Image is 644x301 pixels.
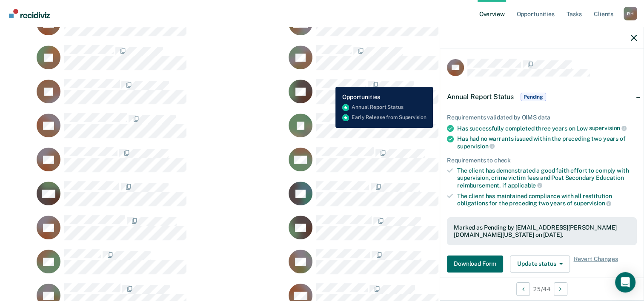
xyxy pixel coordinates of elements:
[516,282,530,296] button: Previous Opportunity
[440,83,644,111] div: Annual Report StatusPending
[286,147,538,181] div: CaseloadOpportunityCell-05393308
[9,9,50,18] img: Recidiviz
[573,256,618,273] span: Revert Changes
[624,7,637,20] div: R H
[286,215,538,249] div: CaseloadOpportunityCell-05891426
[34,11,286,45] div: CaseloadOpportunityCell-04025553
[457,193,637,207] div: The client has maintained compliance with all restitution obligations for the preceding two years of
[286,79,538,113] div: CaseloadOpportunityCell-04281159
[510,256,570,273] button: Update status
[34,249,286,283] div: CaseloadOpportunityCell-06438189
[34,147,286,181] div: CaseloadOpportunityCell-05383778
[447,114,637,121] div: Requirements validated by OIMS data
[447,256,507,273] a: Navigate to form link
[286,113,538,147] div: CaseloadOpportunityCell-05182958
[286,11,538,45] div: CaseloadOpportunityCell-04038227
[286,181,538,215] div: CaseloadOpportunityCell-05784035
[34,215,286,249] div: CaseloadOpportunityCell-05834466
[521,93,546,101] span: Pending
[508,182,542,189] span: applicable
[457,167,637,189] div: The client has demonstrated a good faith effort to comply with supervision, crime victim fees and...
[34,45,286,79] div: CaseloadOpportunityCell-04153460
[457,125,637,132] div: Has successfully completed three years on Low
[574,200,611,207] span: supervision
[34,113,286,147] div: CaseloadOpportunityCell-05167294
[615,272,635,292] div: Open Intercom Messenger
[34,79,286,113] div: CaseloadOpportunityCell-04265616
[589,125,627,131] span: supervision
[624,7,637,20] button: Profile dropdown button
[447,93,514,101] span: Annual Report Status
[457,143,495,150] span: supervision
[34,181,286,215] div: CaseloadOpportunityCell-05649913
[457,135,637,150] div: Has had no warrants issued within the preceding two years of
[447,256,503,273] button: Download Form
[286,249,538,283] div: CaseloadOpportunityCell-06883665
[286,45,538,79] div: CaseloadOpportunityCell-04225388
[440,278,644,300] div: 25 / 44
[554,282,567,296] button: Next Opportunity
[454,224,630,239] div: Marked as Pending by [EMAIL_ADDRESS][PERSON_NAME][DOMAIN_NAME][US_STATE] on [DATE].
[447,157,637,164] div: Requirements to check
